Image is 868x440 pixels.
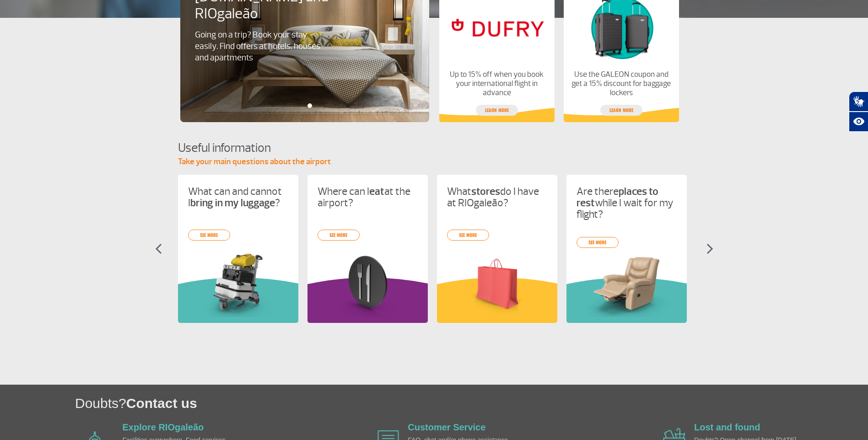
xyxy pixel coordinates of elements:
strong: bring in my luggage [190,196,275,209]
a: see more [447,230,489,241]
a: Learn more [476,105,518,116]
p: Up to 15% off when you book your international flight in advance [447,70,546,97]
a: Explore RIOgaleão [123,422,204,432]
p: What can and cannot I ? [188,186,288,209]
strong: places to rest [577,185,658,209]
span: Contact us [126,396,197,411]
a: see more [577,237,619,248]
img: card%20informa%C3%A7%C3%B5es%204.png [577,252,677,317]
a: Lost and found [694,422,760,432]
a: Learn more [600,105,642,116]
img: amareloInformacoesUteis.svg [437,278,557,323]
button: Abrir recursos assistivos. [849,112,868,132]
img: roxoInformacoesUteis.svg [307,278,428,323]
p: Use the GALEON coupon and get a 15% discount for baggage lockers [571,70,671,97]
p: Going on a trip? Book your stay easily. Find offers at hotels, houses and apartments [195,29,325,64]
strong: stores [471,185,500,198]
a: see more [318,230,360,241]
a: Customer Service [408,422,485,432]
img: verdeInformacoesUteis.svg [178,278,298,323]
a: see more [188,230,230,241]
img: seta-direita [706,243,713,254]
p: Where can I at the airport? [318,186,418,209]
img: card%20informa%C3%A7%C3%B5es%206.png [447,252,547,317]
img: card%20informa%C3%A7%C3%B5es%208.png [318,252,418,317]
img: card%20informa%C3%A7%C3%B5es%201.png [188,252,288,317]
h4: Useful information [178,140,690,156]
img: seta-esquerda [155,243,162,254]
strong: eat [369,185,384,198]
h1: Doubts? [75,394,868,413]
img: verdeInformacoesUteis.svg [566,278,687,323]
p: What do I have at RIOgaleão? [447,186,547,209]
div: Plugin de acessibilidade da Hand Talk. [849,91,868,132]
p: Take your main questions about the airport [178,156,690,167]
button: Abrir tradutor de língua de sinais. [849,91,868,112]
p: Are there while I wait for my flight? [577,186,677,220]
